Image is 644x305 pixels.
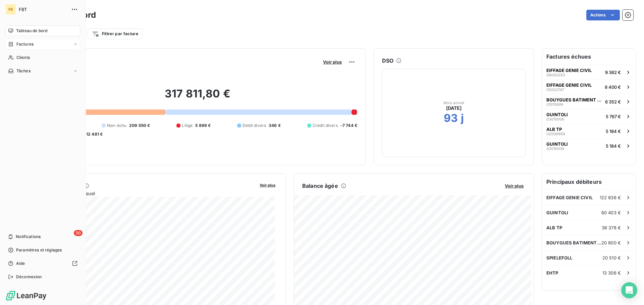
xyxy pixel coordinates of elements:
span: 346 € [269,123,281,129]
span: Débit divers [243,123,266,129]
span: 20 800 € [601,240,621,245]
span: 5 899 € [195,123,211,129]
span: GUINTOLI [546,210,568,215]
a: Aide [5,258,80,269]
span: Factures [16,41,34,47]
span: Voir plus [260,183,275,187]
button: Voir plus [503,183,526,189]
span: -7 744 € [340,123,357,129]
span: 5 767 € [606,114,621,119]
span: GUINTOLI [546,112,568,117]
span: 60 403 € [601,210,621,215]
span: EIFFAGE GENIE CIVIL [546,82,592,88]
span: ALB TP [546,225,562,230]
div: FB [5,4,16,15]
span: [DATE] [446,105,462,111]
span: Chiffre d'affaires mensuel [38,190,255,197]
span: 5 184 € [606,143,621,149]
h6: DSO [382,57,393,65]
button: EIFFAGE GENIE CIVIL080002839 362 € [542,65,636,79]
button: Filtrer par facture [88,28,143,39]
span: 03010009 [546,147,564,151]
button: ALB TP020069695 184 € [542,124,636,138]
h2: 93 [444,111,458,125]
button: Voir plus [258,182,277,188]
span: Paramètres et réglages [16,247,62,253]
span: Tâches [16,68,31,74]
span: 20 510 € [602,255,621,260]
span: ALB TP [546,127,562,132]
span: Tableau de bord [16,28,47,34]
button: Actions [586,10,620,20]
span: Non-échu [107,123,126,129]
h6: Principaux débiteurs [542,174,636,190]
button: GUINTOLI030100085 767 € [542,109,636,124]
button: GUINTOLI030100095 184 € [542,138,636,153]
span: Déconnexion [16,274,42,280]
span: BOUYGUES BATIMENT IDF S27X [546,240,601,245]
h6: Balance âgée [302,182,338,190]
span: 05002747 [546,88,564,92]
span: 03010008 [546,117,564,121]
button: EIFFAGE GENIE CIVIL050027478 400 € [542,79,636,94]
span: Voir plus [323,59,342,65]
h6: Factures échues [542,49,636,65]
span: 9 362 € [605,70,621,75]
span: -12 481 € [84,131,103,137]
span: 30 [74,230,83,236]
span: FBT [19,7,67,12]
span: Voir plus [505,183,524,188]
span: Notifications [16,234,41,240]
span: Clients [16,55,30,61]
span: Mois actuel [443,101,465,105]
span: EIFFAGE GENIE CIVIL [546,195,593,200]
span: 5 184 € [606,129,621,134]
button: Voir plus [321,59,344,65]
span: EIFFAGE GENIE CIVIL [546,68,592,73]
span: 122 836 € [600,195,621,200]
span: 01015899 [546,102,563,106]
span: Litige [182,123,193,129]
button: BOUYGUES BATIMENT IDF S27X010158996 352 € [542,94,636,109]
span: SPIELEFOLL [546,255,573,260]
img: Logo LeanPay [5,290,47,301]
span: 13 306 € [602,270,621,276]
span: GUINTOLI [546,141,568,147]
span: Aide [16,260,25,266]
span: BOUYGUES BATIMENT IDF S27X [546,97,602,102]
h2: 317 811,80 € [38,87,357,107]
span: 209 050 € [129,123,150,129]
h2: j [461,111,464,125]
span: 36 378 € [602,225,621,230]
span: 08000283 [546,73,565,77]
span: 02006969 [546,132,565,136]
div: Open Intercom Messenger [621,282,637,298]
span: EHTP [546,270,558,276]
span: Crédit divers [313,123,338,129]
span: 6 352 € [605,99,621,104]
span: 8 400 € [605,84,621,90]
